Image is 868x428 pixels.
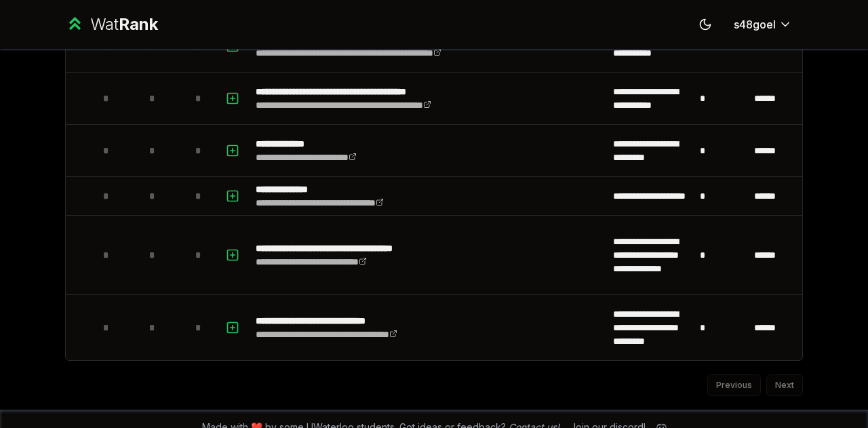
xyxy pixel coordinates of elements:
a: WatRank [65,14,158,35]
button: s48goel [723,12,803,37]
span: s48goel [734,16,776,33]
span: Rank [119,14,158,34]
div: Wat [90,14,158,35]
